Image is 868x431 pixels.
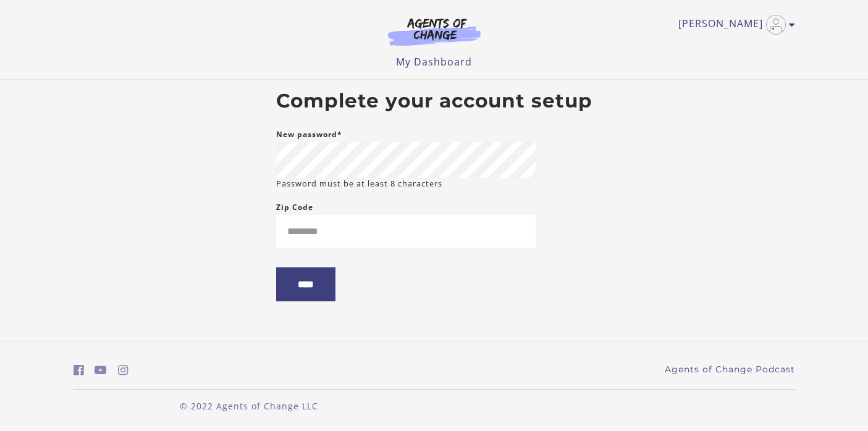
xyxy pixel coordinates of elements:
i: https://www.instagram.com/agentsofchangeprep/ (Open in a new window) [118,364,129,376]
a: Agents of Change Podcast [665,363,795,376]
h2: Complete your account setup [276,90,592,113]
label: New password* [276,127,342,142]
a: Toggle menu [678,15,789,35]
img: Agents of Change Logo [375,17,494,46]
p: © 2022 Agents of Change LLC [74,400,424,412]
i: https://www.facebook.com/groups/aswbtestprep (Open in a new window) [74,364,84,376]
a: My Dashboard [396,55,472,69]
i: https://www.youtube.com/c/AgentsofChangeTestPrepbyMeaganMitchell (Open in a new window) [95,364,107,376]
a: https://www.instagram.com/agentsofchangeprep/ (Open in a new window) [118,361,129,379]
small: Password must be at least 8 characters [276,178,442,190]
a: https://www.facebook.com/groups/aswbtestprep (Open in a new window) [74,361,84,379]
a: https://www.youtube.com/c/AgentsofChangeTestPrepbyMeaganMitchell (Open in a new window) [95,361,107,379]
label: Zip Code [276,200,313,215]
